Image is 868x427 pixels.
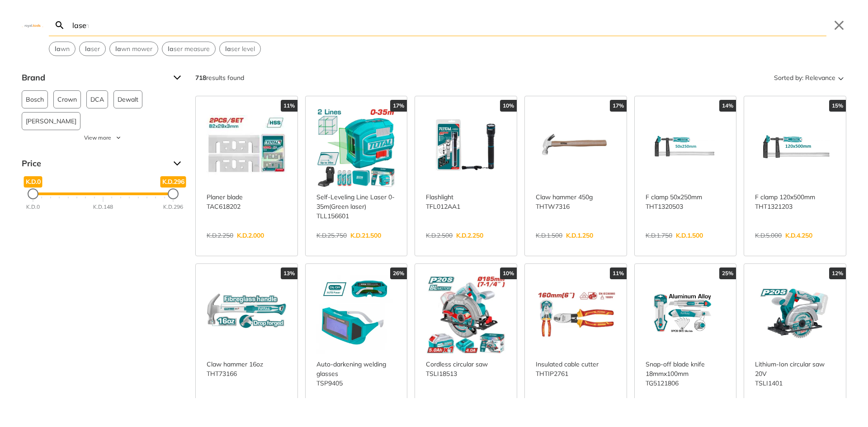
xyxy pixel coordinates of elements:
[57,91,77,108] span: Crown
[26,91,44,108] span: Bosch
[26,113,76,130] span: [PERSON_NAME]
[22,112,80,130] button: [PERSON_NAME]
[55,45,61,53] strong: la
[162,42,216,56] div: Suggestion: laser measure
[86,90,108,108] button: DCA
[85,45,91,53] strong: la
[113,90,142,108] button: Dewalt
[168,44,210,54] span: ser measure
[719,100,736,112] div: 14%
[225,45,231,53] strong: la
[829,267,846,279] div: 12%
[49,42,75,56] button: Select suggestion: lawn
[26,203,40,211] div: K.D.0
[719,267,736,279] div: 25%
[225,44,255,54] span: ser level
[610,100,627,112] div: 17%
[390,100,407,112] div: 17%
[109,42,158,56] div: Suggestion: lawn mower
[22,23,43,27] img: Close
[832,18,846,33] button: Close
[168,45,174,53] strong: la
[115,44,152,54] span: wn mower
[281,267,297,279] div: 13%
[54,20,65,31] svg: Search
[71,14,826,36] input: Search…
[281,100,297,112] div: 11%
[829,100,846,112] div: 15%
[163,203,183,211] div: K.D.296
[22,156,166,171] span: Price
[390,267,407,279] div: 26%
[500,267,517,279] div: 10%
[84,134,111,142] span: View more
[93,203,113,211] div: K.D.148
[110,42,158,56] button: Select suggestion: lawn mower
[220,42,260,56] button: Select suggestion: laser level
[22,90,48,108] button: Bosch
[500,100,517,112] div: 10%
[162,42,215,56] button: Select suggestion: laser measure
[195,70,244,85] div: results found
[80,42,105,56] button: Select suggestion: laser
[55,44,70,54] span: wn
[79,42,106,56] div: Suggestion: laser
[168,188,179,199] div: Maximum Price
[85,44,100,54] span: ser
[610,267,627,279] div: 11%
[90,91,104,108] span: DCA
[835,72,846,83] svg: Sort
[49,42,75,56] div: Suggestion: lawn
[53,90,81,108] button: Crown
[772,70,846,85] button: Sorted by:Relevance Sort
[115,45,121,53] strong: la
[219,42,261,56] div: Suggestion: laser level
[805,70,835,85] span: Relevance
[22,70,166,85] span: Brand
[195,74,206,82] strong: 718
[28,188,38,199] div: Minimum Price
[118,91,138,108] span: Dewalt
[22,134,184,142] button: View more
